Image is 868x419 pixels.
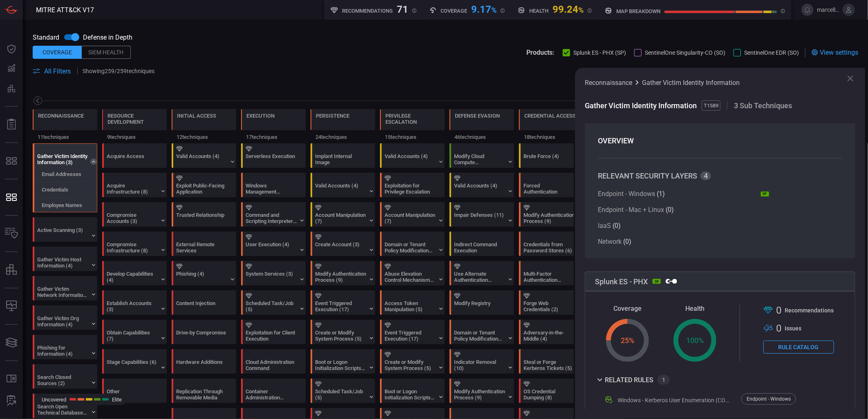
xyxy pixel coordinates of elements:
[246,388,297,401] div: Container Administration Command
[598,172,697,180] span: RELEVANT SECURITY LAYERS
[33,364,97,389] div: T1597: Search Closed Sources (Not covered)
[107,212,158,224] div: Compromise Accounts (3)
[102,202,167,227] div: T1586: Compromise Accounts (Not covered)
[450,130,514,143] div: 46 techniques
[246,153,297,165] div: Serverless Execution
[246,359,297,371] div: Cloud Administration Command
[315,241,366,254] div: Create Account (3)
[385,113,439,125] div: Privilege Escalation
[450,320,514,344] div: T1484: Domain or Tenant Policy Modification
[450,109,514,143] div: TA0005: Defense Evasion
[450,349,514,374] div: T1070: Indicator Removal
[35,198,99,212] div: T1589.003: Employee Names (Not covered)
[700,172,711,180] span: 4
[33,276,97,301] div: T1590: Gather Victim Network Information (Not covered)
[454,388,505,401] div: Modify Authentication Process (9)
[112,397,122,403] span: Elite
[342,8,393,14] h5: Recommendations
[2,369,21,389] button: Rule Catalog
[311,261,375,285] div: T1556: Modify Authentication Process
[454,241,505,254] div: Indirect Command Execution
[653,279,661,284] div: SP
[311,349,375,374] div: T1037: Boot or Logon Initialization Scripts
[37,227,88,239] div: Active Scanning (3)
[380,173,445,197] div: T1068: Exploitation for Privilege Escalation
[598,136,842,145] h3: OVERVIEW
[241,261,306,285] div: T1569: System Services
[176,330,227,342] div: Drive-by Compromise
[785,307,834,314] span: Recommendation s
[107,300,158,312] div: Establish Accounts (3)
[450,202,514,227] div: T1562: Impair Defenses
[450,261,514,285] div: T1550: Use Alternate Authentication Material
[102,290,167,315] div: T1585: Establish Accounts (Not covered)
[523,153,575,165] div: Brute Force (4)
[2,296,21,316] button: Compliance Monitoring
[33,46,82,59] div: Coverage
[241,349,306,374] div: T1651: Cloud Administration Command (Not covered)
[523,388,575,401] div: OS Credential Dumping (8)
[37,403,88,416] div: Search Open Technical Databases (5)
[172,130,236,143] div: 12 techniques
[37,286,88,298] div: Gather Victim Network Information (6)
[102,232,167,256] div: T1584: Compromise Infrastructure
[553,4,584,13] div: 99.24
[102,379,167,403] div: Other (Not covered)
[454,271,505,283] div: Use Alternate Authentication Material (4)
[642,79,740,87] span: Gather Victim Identity Information
[42,171,81,177] label: Email Addresses
[315,330,366,342] div: Create or Modify System Process (5)
[42,202,82,208] label: Employee Names
[241,202,306,227] div: T1059: Command and Scripting Interpreter
[605,377,653,383] div: related rules
[585,272,855,291] div: Splunk ES - PHX
[246,330,297,342] div: Exploitation for Client Execution
[37,345,88,357] div: Phishing for Information (4)
[526,49,555,56] span: Products:
[441,8,468,14] h5: Coverage
[741,393,796,405] div: Endpoint - Windows
[523,300,575,312] div: Forge Web Credentials (2)
[176,359,227,371] div: Hardware Additions
[761,192,769,196] div: SP
[585,79,632,87] span: Reconnaissance
[176,183,227,195] div: Exploit Public-Facing Application
[241,173,306,197] div: T1047: Windows Management Instrumentation
[107,113,161,125] div: Resource Development
[172,143,236,168] div: T1078: Valid Accounts
[311,143,375,168] div: T1525: Implant Internal Image
[519,232,584,256] div: T1555: Credentials from Password Stores
[102,173,167,197] div: T1583: Acquire Infrastructure (Not covered)
[241,130,306,143] div: 17 techniques
[763,341,834,354] button: Rule Catalog
[246,212,297,224] div: Command and Scripting Interpreter (12)
[241,232,306,256] div: T1204: User Execution
[595,375,845,385] div: related rules1
[598,206,664,214] span: Endpoint - Mac + Linux
[519,290,584,315] div: T1606: Forge Web Credentials
[107,330,158,342] div: Obtain Capabilities (7)
[454,153,505,165] div: Modify Cloud Compute Infrastructure (5)
[33,130,97,143] div: 11 techniques
[33,247,97,271] div: T1592: Gather Victim Host Information (Not covered)
[172,290,236,315] div: T1659: Content Injection (Not covered)
[172,173,236,197] div: T1190: Exploit Public-Facing Application
[524,113,576,119] div: Credential Access
[102,130,167,143] div: 9 techniques
[37,256,88,269] div: Gather Victim Host Information (4)
[519,349,584,374] div: T1558: Steal or Forge Kerberos Tickets
[744,49,799,56] span: SentinelOne EDR (SO)
[107,271,158,283] div: Develop Capabilities (4)
[623,238,631,245] span: ( 0 )
[102,320,167,344] div: T1588: Obtain Capabilities (Not covered)
[315,271,366,283] div: Modify Authentication Process (9)
[385,330,436,342] div: Event Triggered Execution (17)
[241,290,306,315] div: T1053: Scheduled Task/Job
[107,241,158,254] div: Compromise Infrastructure (8)
[702,100,720,111] span: T1589
[311,109,375,143] div: TA0003: Persistence
[102,261,167,285] div: T1587: Develop Capabilities (Not covered)
[246,113,275,119] div: Execution
[172,379,236,403] div: T1091: Replication Through Removable Media (Not covered)
[102,143,167,168] div: T1650: Acquire Access (Not covered)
